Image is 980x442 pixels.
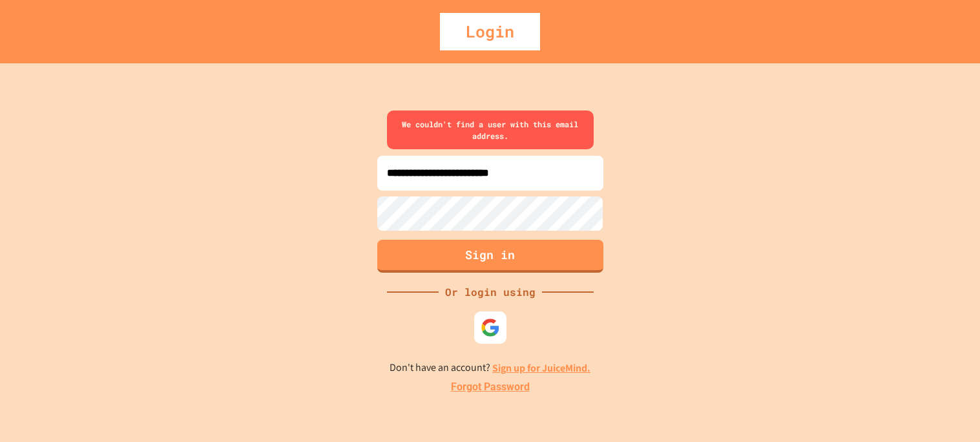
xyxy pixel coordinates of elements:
[439,284,542,300] div: Or login using
[377,240,603,273] button: Sign in
[390,360,590,376] p: Don't have an account?
[387,111,594,149] div: We couldn't find a user with this email address.
[440,13,540,50] div: Login
[451,379,530,395] a: Forgot Password
[492,361,590,375] a: Sign up for JuiceMind.
[481,318,500,337] img: google-icon.svg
